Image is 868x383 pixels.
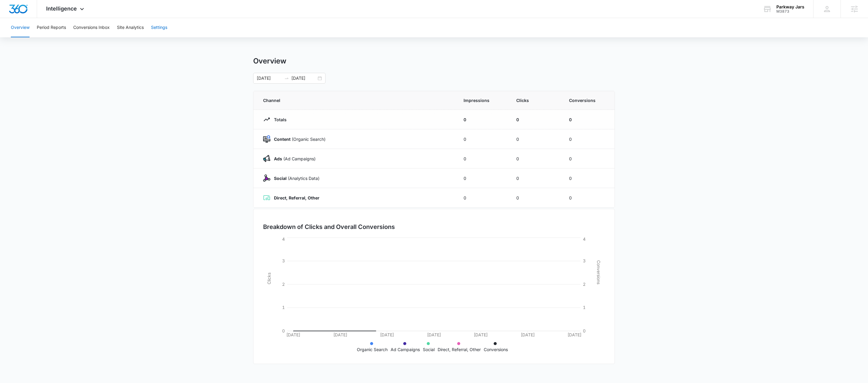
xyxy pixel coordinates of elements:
td: 0 [562,168,615,188]
button: Period Reports [37,18,66,37]
tspan: 1 [583,305,586,310]
p: (Analytics Data) [270,175,319,181]
td: 0 [456,168,509,188]
tspan: 3 [282,258,285,263]
tspan: [DATE] [380,332,394,337]
img: Ads [263,155,270,162]
td: 0 [509,129,562,149]
tspan: Conversions [596,260,601,284]
tspan: [DATE] [521,332,535,337]
tspan: 4 [583,236,586,242]
span: Clicks [516,97,555,103]
img: Content [263,135,270,143]
tspan: 3 [583,258,586,263]
tspan: [DATE] [474,332,488,337]
tspan: [DATE] [427,332,441,337]
strong: Ads [274,156,282,161]
tspan: 1 [282,305,285,310]
h1: Overview [253,57,286,66]
span: Intelligence [46,5,77,12]
span: swap-right [284,76,289,81]
td: 0 [509,149,562,168]
strong: Content [274,137,291,142]
input: End date [291,75,316,82]
tspan: [DATE] [333,332,347,337]
button: Overview [11,18,30,37]
h3: Breakdown of Clicks and Overall Conversions [263,222,395,231]
button: Settings [151,18,167,37]
p: Direct, Referral, Other [438,346,481,353]
p: Ad Campaigns [391,346,420,353]
tspan: [DATE] [286,332,300,337]
strong: Social [274,176,287,181]
td: 0 [509,188,562,208]
input: Start date [257,75,282,82]
p: Conversions [484,346,508,353]
p: Organic Search [357,346,388,353]
tspan: [DATE] [568,332,581,337]
span: Conversions [569,97,605,103]
strong: Direct, Referral, Other [274,195,319,200]
td: 0 [562,149,615,168]
tspan: Clicks [266,273,272,284]
tspan: 4 [282,236,285,242]
tspan: 2 [282,282,285,287]
td: 0 [456,188,509,208]
p: Totals [270,116,287,123]
td: 0 [456,149,509,168]
p: Social [423,346,435,353]
div: account id [776,9,804,14]
span: Channel [263,97,449,103]
td: 0 [456,110,509,129]
td: 0 [456,129,509,149]
span: to [284,76,289,81]
td: 0 [562,188,615,208]
p: (Ad Campaigns) [270,156,316,162]
tspan: 2 [583,282,586,287]
tspan: 0 [583,328,586,333]
span: Impressions [464,97,502,103]
div: account name [776,5,804,9]
td: 0 [509,168,562,188]
p: (Organic Search) [270,136,325,142]
button: Site Analytics [117,18,144,37]
img: Social [263,175,270,182]
td: 0 [562,110,615,129]
td: 0 [509,110,562,129]
tspan: 0 [282,328,285,333]
button: Conversions Inbox [73,18,110,37]
td: 0 [562,129,615,149]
